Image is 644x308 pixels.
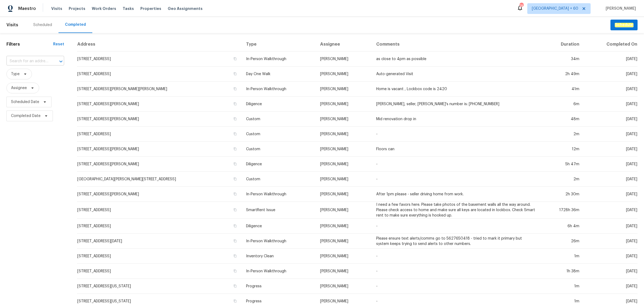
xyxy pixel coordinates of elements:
td: [DATE] [584,127,638,142]
td: In-Person Walkthrough [242,52,316,67]
td: [PERSON_NAME] [316,52,372,67]
td: [PERSON_NAME], seller, [PERSON_NAME]'s number is: [PHONE_NUMBER] [372,97,540,112]
td: [STREET_ADDRESS][PERSON_NAME] [77,157,241,172]
td: In-Person Walkthrough [242,264,316,279]
th: Type [242,37,316,52]
button: Copy Address [233,254,237,258]
td: - [372,219,540,234]
td: [PERSON_NAME] [316,172,372,187]
h1: Filters [6,42,53,47]
td: [STREET_ADDRESS][DATE] [77,234,241,249]
td: [PERSON_NAME] [316,112,372,127]
td: [PERSON_NAME] [316,249,372,264]
input: Search for an address... [6,57,49,65]
td: Diligence [242,157,316,172]
td: [DATE] [584,97,638,112]
td: [DATE] [584,187,638,202]
td: [STREET_ADDRESS] [77,264,241,279]
td: [DATE] [584,67,638,82]
button: Schedule [610,20,638,31]
td: [PERSON_NAME] [316,97,372,112]
td: 26m [540,234,584,249]
td: [STREET_ADDRESS][PERSON_NAME] [77,142,241,157]
th: Completed On [584,37,638,52]
td: 5h 47m [540,157,584,172]
span: [GEOGRAPHIC_DATA] + 60 [532,6,578,11]
span: Properties [140,6,161,11]
td: Diligence [242,97,316,112]
button: Copy Address [233,269,237,273]
span: Maestro [18,6,36,11]
td: - [372,279,540,294]
span: Tasks [123,7,134,10]
td: [DATE] [584,219,638,234]
button: Open [57,58,65,65]
td: 6h 4m [540,219,584,234]
td: [DATE] [584,202,638,219]
span: Scheduled Date [11,99,39,105]
td: [PERSON_NAME] [316,127,372,142]
td: [DATE] [584,172,638,187]
td: 41m [540,82,584,97]
td: Diligence [242,219,316,234]
button: Copy Address [233,86,237,91]
td: 34m [540,52,584,67]
td: Floors can [372,142,540,157]
span: Projects [69,6,85,11]
td: [GEOGRAPHIC_DATA][PERSON_NAME][STREET_ADDRESS] [77,172,241,187]
td: [PERSON_NAME] [316,67,372,82]
th: Assignee [316,37,372,52]
th: Comments [372,37,540,52]
td: [STREET_ADDRESS][PERSON_NAME] [77,112,241,127]
td: [PERSON_NAME] [316,219,372,234]
td: I need a few favors here. Please take photos of the basement walls all the way around. Please che... [372,202,540,219]
td: [DATE] [584,142,638,157]
td: as close to 4pm as possible [372,52,540,67]
td: 1m [540,249,584,264]
div: Reset [53,42,64,47]
td: - [372,157,540,172]
td: [STREET_ADDRESS] [77,127,241,142]
button: Copy Address [233,162,237,166]
td: [PERSON_NAME] [316,157,372,172]
td: [DATE] [584,249,638,264]
td: - [372,127,540,142]
td: In-Person Walkthrough [242,234,316,249]
span: [PERSON_NAME] [603,6,636,11]
td: [DATE] [584,157,638,172]
td: [STREET_ADDRESS] [77,67,241,82]
span: Type [11,71,20,77]
button: Copy Address [233,192,237,196]
td: [PERSON_NAME] [316,202,372,219]
td: [PERSON_NAME] [316,142,372,157]
span: Completed Date [11,113,41,119]
td: [STREET_ADDRESS] [77,202,241,219]
td: Day One Walk [242,67,316,82]
td: Mid renovation drop in [372,112,540,127]
td: - [372,249,540,264]
button: Copy Address [233,101,237,106]
th: Address [77,37,241,52]
td: [DATE] [584,52,638,67]
td: Custom [242,127,316,142]
span: Visits [6,19,18,31]
td: 2m [540,127,584,142]
td: Custom [242,112,316,127]
td: Inventory Clean [242,249,316,264]
span: Geo Assignments [168,6,203,11]
button: Copy Address [233,116,237,121]
td: Auto-generated Visit [372,67,540,82]
td: Progress [242,279,316,294]
td: Please ensure text alerts/comms go to 5627650418 - tried to mark it primary but system keeps tryi... [372,234,540,249]
td: [DATE] [584,264,638,279]
td: [DATE] [584,234,638,249]
td: 6m [540,97,584,112]
td: In-Person Walkthrough [242,187,316,202]
td: [PERSON_NAME] [316,234,372,249]
td: [STREET_ADDRESS] [77,52,241,67]
td: Custom [242,172,316,187]
td: - [372,172,540,187]
td: [STREET_ADDRESS] [77,219,241,234]
td: [PERSON_NAME] [316,279,372,294]
td: [STREET_ADDRESS][PERSON_NAME][PERSON_NAME] [77,82,241,97]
